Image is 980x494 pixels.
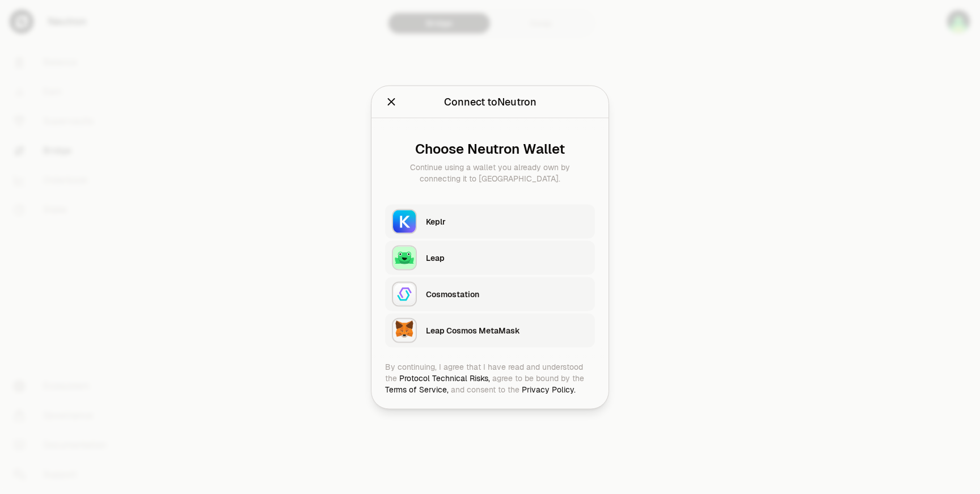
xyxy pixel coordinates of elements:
[393,319,416,341] img: Leap Cosmos MetaMask
[426,324,588,336] div: Leap Cosmos MetaMask
[385,277,595,311] button: CosmostationCosmostation
[399,373,490,383] a: Protocol Technical Risks,
[394,161,586,184] div: Continue using a wallet you already own by connecting it to [GEOGRAPHIC_DATA].
[385,313,595,347] button: Leap Cosmos MetaMaskLeap Cosmos MetaMask
[426,288,588,299] div: Cosmostation
[394,141,586,157] div: Choose Neutron Wallet
[426,216,588,227] div: Keplr
[444,94,537,109] div: Connect to Neutron
[393,246,416,269] img: Leap
[393,210,416,233] img: Keplr
[426,252,588,263] div: Leap
[522,384,576,394] a: Privacy Policy.
[393,282,416,305] img: Cosmostation
[385,204,595,238] button: KeplrKeplr
[385,361,595,395] div: By continuing, I agree that I have read and understood the agree to be bound by the and consent t...
[385,240,595,275] button: LeapLeap
[385,94,398,109] button: Close
[385,384,449,394] a: Terms of Service,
